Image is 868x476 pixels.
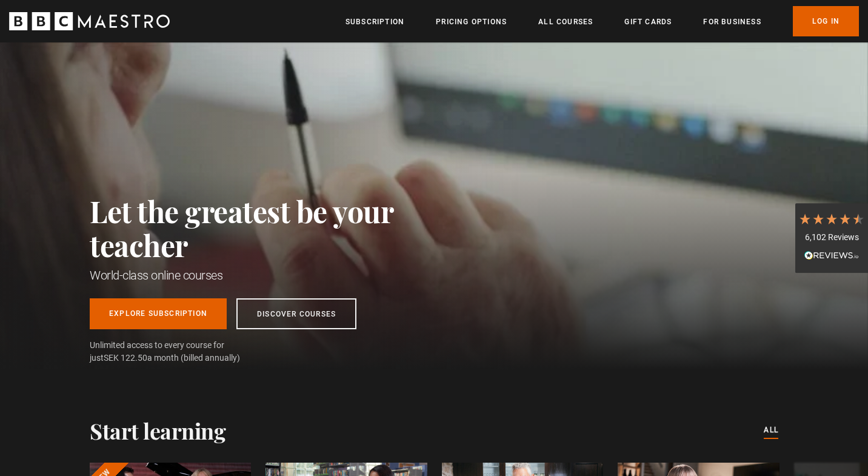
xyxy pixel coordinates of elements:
img: REVIEWS.io [804,251,859,260]
div: Read All Reviews [798,249,865,264]
a: For business [703,16,761,28]
div: 6,102 ReviewsRead All Reviews [795,203,868,273]
div: 4.7 Stars [798,212,865,226]
a: Discover Courses [236,298,356,329]
a: All [764,424,778,437]
a: Gift Cards [624,16,672,28]
span: Unlimited access to every course for just a month (billed annually) [90,339,253,364]
a: Subscription [346,16,404,28]
a: Log In [793,6,859,36]
a: Pricing Options [436,16,507,28]
h2: Let the greatest be your teacher [90,194,447,262]
span: SEK 122.50 [104,353,147,363]
h2: Start learning [90,418,225,443]
nav: Primary [346,6,859,36]
a: All Courses [538,16,593,28]
svg: BBC Maestro [9,12,170,30]
div: 6,102 Reviews [798,232,865,244]
h1: World-class online courses [90,267,447,284]
a: Explore Subscription [90,298,227,329]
